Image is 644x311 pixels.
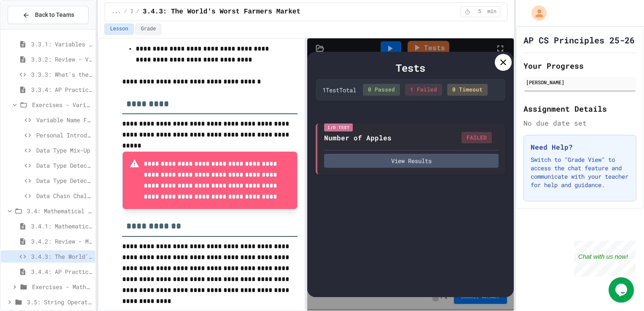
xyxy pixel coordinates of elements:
[609,277,636,303] iframe: chat widget
[143,7,301,17] span: 3.4.3: The World's Worst Farmers Market
[405,84,442,96] div: 1 Failed
[31,40,92,48] span: 3.3.1: Variables and Data Types
[31,252,92,261] span: 3.4.3: The World's Worst Farmers Market
[316,60,505,75] div: Tests
[523,118,636,128] div: No due date set
[36,176,92,185] span: Data Type Detective
[27,206,92,215] span: 3.4: Mathematical Operators
[36,131,92,139] span: Personal Introduction
[124,8,127,15] span: /
[526,78,634,86] div: [PERSON_NAME]
[136,8,139,15] span: /
[523,103,636,115] h2: Assignment Details
[531,155,629,189] p: Switch to "Grade View" to access the chat feature and communicate with your teacher for help and ...
[523,60,636,72] h2: Your Progress
[462,132,492,144] div: FAILED
[27,298,92,306] span: 3.5: String Operators
[31,237,92,246] span: 3.4.2: Review - Mathematical Operators
[523,3,549,23] div: My Account
[523,34,635,46] h1: AP CS Principles 25-26
[363,84,400,96] div: 0 Passed
[31,222,92,231] span: 3.4.1: Mathematical Operators
[324,154,499,168] button: View Results
[112,8,121,15] span: ...
[36,191,92,200] span: Data Chain Challenge
[35,11,74,19] span: Back to Teams
[31,55,92,64] span: 3.3.2: Review - Variables and Data Types
[322,86,356,94] div: 1 Test Total
[531,142,629,152] h3: Need Help?
[447,84,488,96] div: 0 Timeout
[131,8,133,15] span: 3.4: Mathematical Operators
[31,85,92,94] span: 3.3.4: AP Practice - Variables
[36,161,92,170] span: Data Type Detective
[31,70,92,79] span: 3.3.3: What's the Type?
[135,24,161,35] button: Grade
[324,133,392,143] div: Number of Apples
[32,100,92,109] span: Exercises - Variables and Data Types
[487,8,496,15] span: min
[324,123,353,131] div: I/O Test
[105,24,134,35] button: Lesson
[574,241,636,276] iframe: chat widget
[31,267,92,276] span: 3.4.4: AP Practice - Arithmetic Operators
[473,8,486,15] span: 5
[32,282,92,291] span: Exercises - Mathematical Operators
[36,146,92,155] span: Data Type Mix-Up
[36,115,92,124] span: Variable Name Fixer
